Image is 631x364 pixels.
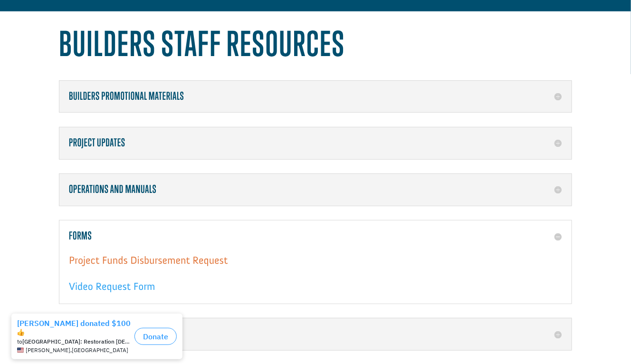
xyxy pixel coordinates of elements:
a: Project Funds Disbursement Request [69,254,228,271]
h5: Builders Promotional Materials [69,90,562,103]
strong: [GEOGRAPHIC_DATA]: Restoration [DEMOGRAPHIC_DATA] [22,29,179,36]
h5: Operations and Manuals [69,183,562,196]
button: Donate [134,19,177,36]
h5: Project Updates [69,137,562,149]
h5: Memos [69,328,562,340]
div: to [17,29,131,36]
img: emoji thumbsUp [17,20,25,28]
h1: Builders Staff Resources [59,24,572,68]
div: [PERSON_NAME] donated $100 [17,10,131,29]
h5: Forms [69,230,562,242]
span: [PERSON_NAME] , [GEOGRAPHIC_DATA] [26,38,128,45]
a: Video Request Form [69,280,155,297]
img: US.png [17,38,24,45]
